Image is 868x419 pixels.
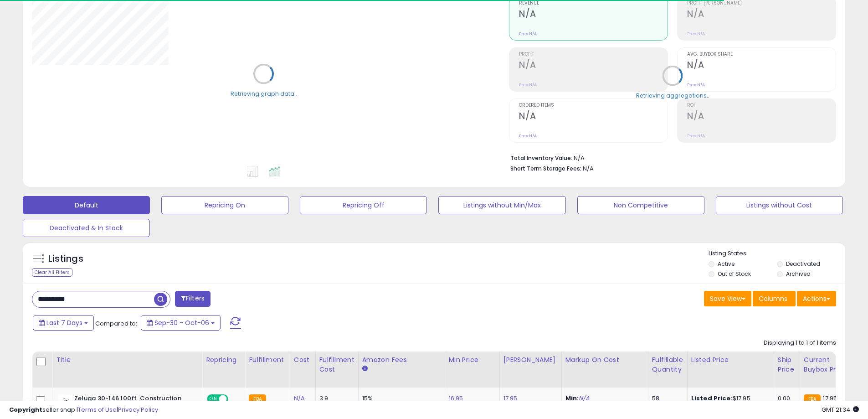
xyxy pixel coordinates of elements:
div: Fulfillment [249,355,286,365]
div: Listed Price [691,355,770,365]
div: Fulfillable Quantity [652,355,683,374]
button: Last 7 Days [33,315,94,331]
a: Terms of Use [78,405,117,414]
label: Out of Stock [718,270,751,278]
button: Deactivated & In Stock [23,219,150,237]
span: Columns [759,294,787,303]
button: Non Competitive [577,196,704,214]
div: [PERSON_NAME] [503,355,558,365]
button: Repricing Off [300,196,427,214]
button: Actions [797,291,836,306]
div: Cost [294,355,312,365]
span: 2025-10-14 21:34 GMT [822,405,859,414]
button: Repricing On [161,196,288,214]
th: The percentage added to the cost of goods (COGS) that forms the calculator for Min & Max prices. [561,352,648,388]
button: Filters [175,291,211,307]
strong: Copyright [9,405,42,414]
label: Active [718,260,734,268]
div: Retrieving aggregations.. [636,91,709,99]
div: Title [56,355,198,365]
div: Amazon Fees [362,355,441,365]
span: Compared to: [95,319,137,328]
h5: Listings [48,253,83,265]
button: Save View [704,291,751,306]
label: Deactivated [786,260,820,268]
a: Privacy Policy [118,405,158,414]
button: Sep-30 - Oct-06 [141,315,221,331]
small: Amazon Fees. [362,365,368,373]
div: seller snap | | [9,406,158,414]
button: Default [23,196,150,214]
span: Last 7 Days [46,318,82,327]
button: Listings without Cost [716,196,843,214]
span: Sep-30 - Oct-06 [154,318,209,327]
p: Listing States: [709,249,845,258]
div: Fulfillment Cost [319,355,354,374]
button: Columns [753,291,796,306]
button: Listings without Min/Max [438,196,565,214]
div: Clear All Filters [32,268,72,277]
div: Current Buybox Price [804,355,851,374]
div: Retrieving graph data.. [231,89,297,98]
div: Repricing [206,355,241,365]
label: Archived [786,270,811,278]
div: Markup on Cost [565,355,644,365]
div: Displaying 1 to 1 of 1 items [764,339,836,347]
div: Min Price [449,355,496,365]
div: Ship Price [778,355,796,374]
